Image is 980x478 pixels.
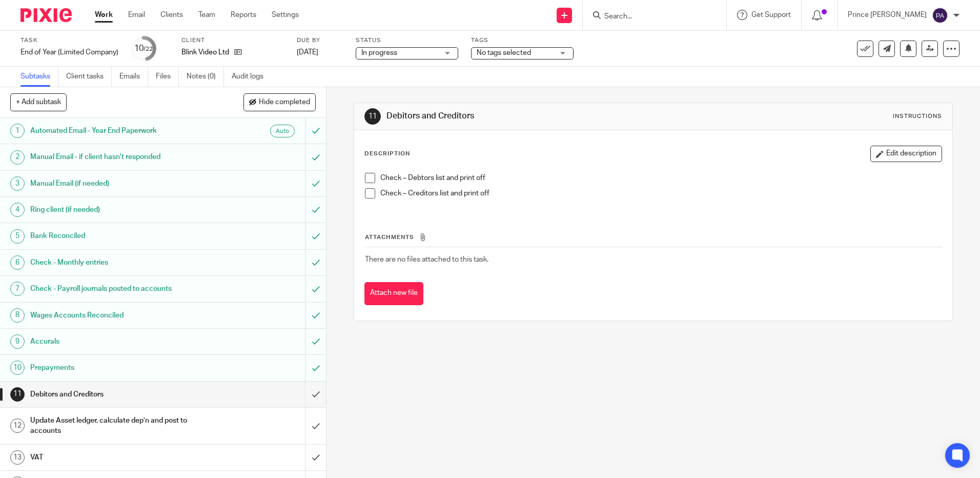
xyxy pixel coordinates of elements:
a: Team [198,10,215,20]
span: No tags selected [477,49,531,56]
small: /22 [144,46,153,52]
div: 13 [10,450,25,465]
div: 10 [10,361,25,375]
h1: Update Asset ledger, calculate dep’n and post to accounts [30,413,207,439]
div: 2 [10,150,25,165]
a: Work [95,10,113,20]
p: Description [364,150,410,158]
div: 11 [10,387,25,402]
button: Hide completed [243,93,316,111]
div: 7 [10,282,25,296]
span: [DATE] [297,49,318,56]
a: Settings [272,10,299,20]
button: Attach new file [364,282,423,305]
a: Reports [231,10,256,20]
h1: Check - Payroll journals posted to accounts [30,281,207,296]
label: Tags [471,36,574,45]
span: Hide completed [259,98,310,107]
a: Notes (0) [187,67,224,87]
h1: Bank Reconciled [30,228,207,244]
h1: Ring client (if needed) [30,202,207,217]
a: Subtasks [21,67,58,87]
div: 5 [10,229,25,244]
div: Instructions [893,112,942,121]
div: End of Year (Limited Company) [21,47,118,57]
p: Check – Debtors list and print off [380,173,941,183]
h1: Automated Email - Year End Paperwork [30,123,207,138]
h1: Debitors and Creditors [30,387,207,402]
div: 9 [10,334,25,349]
label: Client [181,36,284,45]
span: In progress [361,49,397,56]
p: Prince [PERSON_NAME] [848,10,927,20]
label: Due by [297,36,343,45]
label: Task [21,36,118,45]
label: Status [356,36,458,45]
p: Blink Video Ltd [181,47,229,57]
h1: Manual Email (if needed) [30,176,207,191]
h1: Accurals [30,334,207,349]
span: There are no files attached to this task. [365,256,488,263]
div: 4 [10,203,25,217]
div: 6 [10,255,25,270]
img: svg%3E [932,7,948,24]
div: 10 [134,43,153,54]
a: Client tasks [66,67,112,87]
div: Auto [270,125,295,137]
h1: Prepayments [30,360,207,375]
a: Files [156,67,179,87]
div: 1 [10,124,25,138]
h1: Wages Accounts Reconciled [30,308,207,323]
a: Audit logs [232,67,271,87]
div: 11 [364,108,381,125]
a: Clients [160,10,183,20]
h1: Manual Email - if client hasn't responded [30,149,207,165]
h1: Check - Monthly entries [30,255,207,270]
a: Emails [119,67,148,87]
h1: VAT [30,450,207,465]
span: Get Support [751,11,791,18]
div: 8 [10,308,25,323]
div: 12 [10,419,25,433]
input: Search [603,12,696,22]
button: + Add subtask [10,93,67,111]
button: Edit description [870,146,942,162]
div: 3 [10,176,25,191]
span: Attachments [365,234,414,240]
p: Check – Creditors list and print off [380,188,941,198]
a: Email [128,10,145,20]
img: Pixie [21,8,72,22]
h1: Debitors and Creditors [386,111,675,122]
